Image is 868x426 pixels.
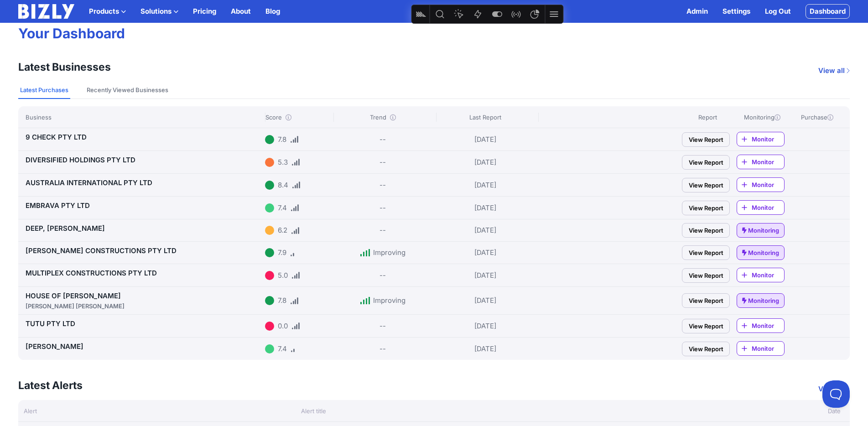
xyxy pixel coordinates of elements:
[737,341,785,356] a: Monitor
[18,82,850,99] nav: Tabs
[822,380,850,408] iframe: Toggle Customer Support
[193,6,216,17] a: Pricing
[278,134,286,145] div: 7.8
[682,223,730,238] a: View Report
[748,296,779,305] span: Monitoring
[686,6,708,17] a: Admin
[436,291,535,311] div: [DATE]
[737,200,785,215] a: Monitor
[26,178,152,187] a: AUSTRALIA INTERNATIONAL PTY LTD
[752,180,784,189] span: Monitor
[278,180,288,191] div: 8.4
[379,203,386,213] div: --
[682,132,730,147] a: View Report
[737,113,788,122] div: Monitoring
[436,155,535,170] div: [DATE]
[682,155,730,170] a: View Report
[379,180,386,191] div: --
[379,225,386,236] div: --
[737,293,785,308] a: Monitoring
[26,201,90,210] a: EMBRAVA PTY LTD
[711,406,850,416] div: Date
[26,291,261,311] a: HOUSE OF [PERSON_NAME][PERSON_NAME] [PERSON_NAME]
[818,65,850,76] a: View all
[379,157,386,168] div: --
[682,319,730,333] a: View Report
[18,25,850,42] h1: Your Dashboard
[373,295,405,306] div: Improving
[265,6,280,17] a: Blog
[682,245,730,260] a: View Report
[765,6,791,17] a: Log Out
[436,223,535,238] div: [DATE]
[682,293,730,308] a: View Report
[752,203,784,212] span: Monitor
[737,223,785,238] a: Monitoring
[265,113,330,122] div: Score
[752,157,784,166] span: Monitor
[26,224,105,233] a: DEEP, [PERSON_NAME]
[89,6,126,17] button: Products
[737,155,785,169] a: Monitor
[737,177,785,192] a: Monitor
[278,225,287,236] div: 6.2
[379,321,386,332] div: --
[278,295,286,306] div: 7.8
[26,246,177,255] a: [PERSON_NAME] CONSTRUCTIONS PTY LTD
[373,247,405,258] div: Improving
[818,384,850,395] a: View all
[379,134,386,145] div: --
[278,270,288,281] div: 5.0
[26,342,83,351] a: [PERSON_NAME]
[26,301,261,311] div: [PERSON_NAME] [PERSON_NAME]
[296,406,712,416] div: Alert title
[379,270,386,281] div: --
[737,132,785,146] a: Monitor
[436,177,535,192] div: [DATE]
[85,82,170,99] button: Recently Viewed Businesses
[791,113,842,122] div: Purchase
[26,133,87,141] a: 9 CHECK PTY LTD
[748,248,779,257] span: Monitoring
[752,135,784,144] span: Monitor
[436,245,535,260] div: [DATE]
[436,318,535,333] div: [DATE]
[682,268,730,283] a: View Report
[278,247,286,258] div: 7.9
[333,113,432,122] div: Trend
[752,344,784,353] span: Monitor
[737,318,785,333] a: Monitor
[752,321,784,330] span: Monitor
[18,60,111,74] h3: Latest Businesses
[278,157,288,168] div: 5.3
[436,132,535,147] div: [DATE]
[682,113,733,122] div: Report
[722,6,750,17] a: Settings
[26,156,135,164] a: DIVERSIFIED HOLDINGS PTY LTD
[18,406,296,416] div: Alert
[231,6,251,17] a: About
[278,321,288,332] div: 0.0
[26,319,75,328] a: TUTU PTY LTD
[682,178,730,192] a: View Report
[436,341,535,356] div: [DATE]
[752,270,784,280] span: Monitor
[682,342,730,356] a: View Report
[682,201,730,215] a: View Report
[436,200,535,215] div: [DATE]
[748,226,779,235] span: Monitoring
[278,343,287,354] div: 7.4
[18,82,70,99] button: Latest Purchases
[26,113,261,122] div: Business
[436,113,535,122] div: Last Report
[140,6,178,17] button: Solutions
[737,268,785,282] a: Monitor
[379,343,386,354] div: --
[737,245,785,260] a: Monitoring
[278,203,287,213] div: 7.4
[18,378,83,393] h3: Latest Alerts
[436,268,535,283] div: [DATE]
[806,4,850,19] a: Dashboard
[26,269,157,277] a: MULTIPLEX CONSTRUCTIONS PTY LTD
